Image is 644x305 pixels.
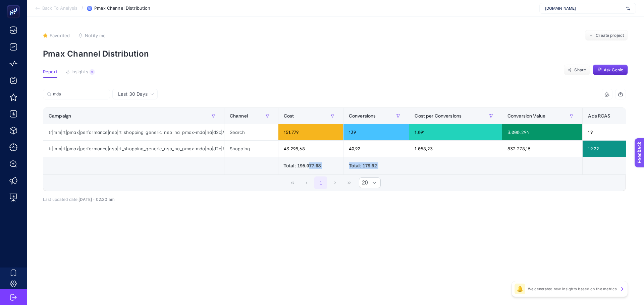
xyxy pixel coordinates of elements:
button: Notify me [78,33,106,38]
span: Campaign [49,113,71,119]
p: Pmax Channel Distribution [43,49,628,59]
input: Search [53,92,106,97]
button: Create project [585,30,628,41]
span: Cost [284,113,294,119]
div: 9 [90,69,95,75]
div: 1.091 [409,124,501,140]
img: svg%3e [626,5,630,12]
button: Share [564,65,590,75]
span: [DOMAIN_NAME] [545,6,624,11]
div: tr|mm|rt|pmax|performance|nsp|rt_shopping_generic_nsp_na_pmax-mda|na|d2c|AOP|OSB0002JVA [43,124,224,140]
button: Favorited [43,33,70,38]
div: 40,92 [343,141,409,157]
span: Share [574,67,586,73]
span: Last updated date: [43,197,78,202]
span: Rows per page [359,178,368,188]
span: Insights [71,69,88,75]
div: 3.000.294 [502,124,583,140]
span: Report [43,69,57,75]
div: Shopping [224,141,278,157]
div: Total: 195.077.68 [284,162,338,169]
span: Ads ROAS [588,113,610,119]
div: 19 [583,124,642,140]
div: 1.058,23 [409,141,501,157]
div: tr|mm|rt|pmax|performance|nsp|rt_shopping_generic_nsp_na_pmax-mda|na|d2c|AOP|OSB0002JVA [43,141,224,157]
div: 151.779 [278,124,343,140]
span: Conversions [349,113,376,119]
div: Last 30 Days [43,99,626,202]
span: Favorited [50,33,70,38]
span: Create project [596,33,624,38]
span: Back To Analysis [42,6,77,11]
div: 43.298,68 [278,141,343,157]
span: Ask Genie [604,67,623,73]
span: Notify me [85,33,106,38]
span: Feedback [4,2,25,7]
div: Search [224,124,278,140]
div: 19,22 [583,141,642,157]
span: Conversion Value [507,113,545,119]
span: Pmax Channel Distribution [94,6,150,11]
div: Total: 179.92 [349,162,404,169]
span: / [82,5,83,11]
button: 1 [314,176,327,189]
div: 832.278,15 [502,141,583,157]
span: Cost per Conversions [415,113,462,119]
span: [DATE]・02:30 am [78,197,114,202]
span: Channel [230,113,248,119]
div: 139 [343,124,409,140]
span: Last 30 Days [118,91,148,97]
button: Ask Genie [593,65,628,75]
